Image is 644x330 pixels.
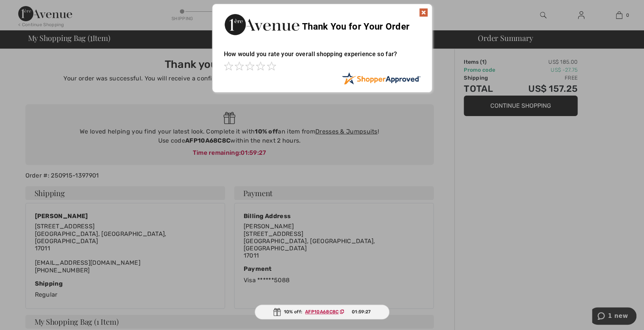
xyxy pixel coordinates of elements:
[255,305,390,319] div: 10% off:
[224,43,420,72] div: How would you rate your overall shopping experience so far?
[16,5,36,12] span: 1 new
[419,8,428,17] img: x
[305,309,339,314] ins: AFP10A68C8C
[352,308,371,315] span: 01:59:27
[273,308,281,316] img: Gift.svg
[302,21,409,32] span: Thank You for Your Order
[224,12,300,37] img: Thank You for Your Order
